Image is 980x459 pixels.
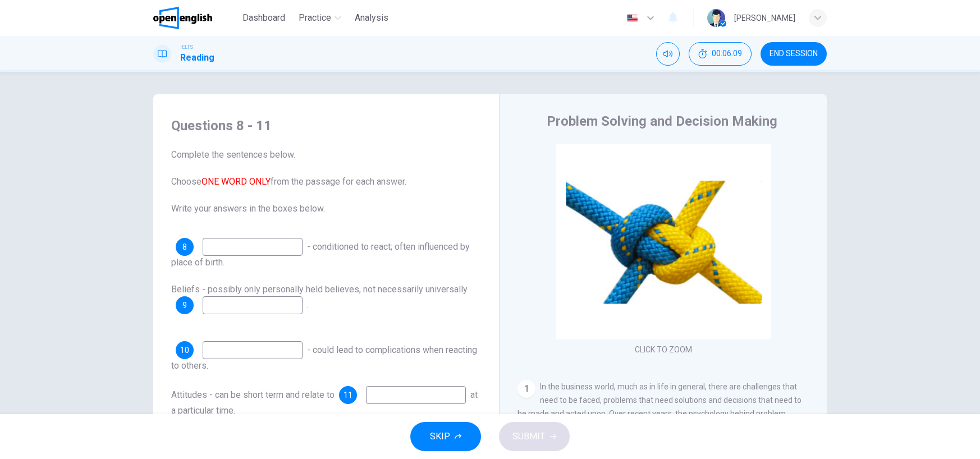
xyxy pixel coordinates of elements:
img: OpenEnglish logo [153,7,212,29]
button: 00:06:09 [689,42,752,66]
span: Beliefs - possibly only personally held believes, not necessarily universally [171,284,468,295]
h1: Reading [180,51,214,65]
span: Complete the sentences below. Choose from the passage for each answer. Write your answers in the ... [171,148,481,215]
font: ONE WORD ONLY [202,176,271,187]
span: 11 [344,391,352,399]
div: 1 [518,380,535,398]
span: Attitudes - can be short term and relate to [171,389,335,400]
span: 8 [182,243,187,251]
span: Analysis [355,11,388,25]
div: [PERSON_NAME] [734,11,795,25]
span: IELTS [180,43,193,51]
div: Mute [656,42,680,66]
span: - could lead to complications when reacting to others. [171,345,477,371]
img: Profile picture [707,9,725,27]
button: SKIP [410,422,481,451]
span: . [307,300,309,310]
button: Dashboard [238,8,290,28]
span: 10 [180,346,189,354]
span: Practice [299,11,331,25]
span: Dashboard [242,11,285,25]
span: END SESSION [770,49,818,58]
button: Analysis [350,8,393,28]
div: Hide [689,42,752,66]
img: en [625,14,639,22]
button: Practice [294,8,346,28]
span: 00:06:09 [712,49,742,58]
button: END SESSION [761,42,827,66]
span: In the business world, much as in life in general, there are challenges that need to be faced, pr... [518,382,809,445]
a: OpenEnglish logo [153,7,238,29]
span: 9 [182,301,187,309]
span: - conditioned to react; often influenced by place of birth. [171,241,470,268]
h4: Questions 8 - 11 [171,117,481,135]
span: SKIP [430,429,450,444]
h4: Problem Solving and Decision Making [547,112,777,130]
